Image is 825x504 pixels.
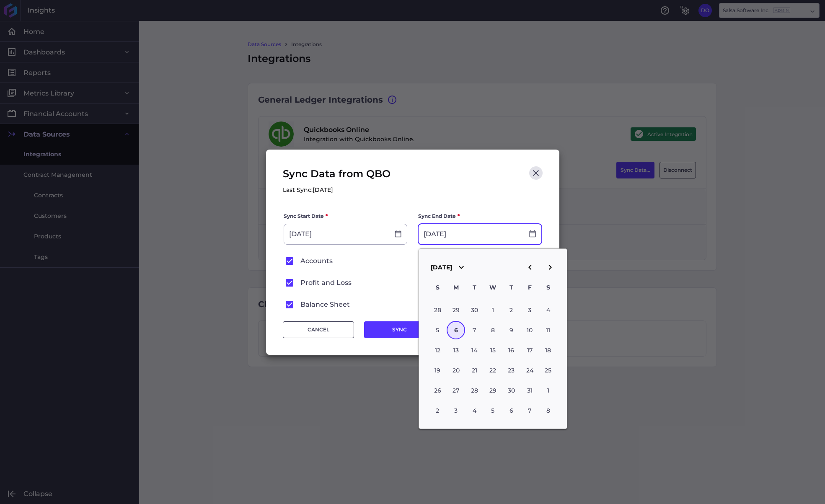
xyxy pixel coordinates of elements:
[447,381,465,400] div: Choose Monday, October 27th, 2025
[447,278,465,297] div: M
[300,278,352,288] span: Profit and Loss
[502,278,520,297] div: T
[447,341,465,359] div: Choose Monday, October 13th, 2025
[300,256,333,266] span: Accounts
[520,321,539,339] div: Choose Friday, October 10th, 2025
[428,321,447,339] div: Choose Sunday, October 5th, 2025
[283,321,354,338] button: CANCEL
[418,212,456,220] span: Sync End Date
[283,166,391,195] div: Sync Data from QBO
[502,341,520,359] div: Choose Thursday, October 16th, 2025
[419,224,524,244] input: Select Date
[465,361,484,380] div: Choose Tuesday, October 21st, 2025
[428,278,447,297] div: S
[465,301,484,319] div: Choose Tuesday, September 30th, 2025
[520,278,539,297] div: F
[529,166,543,180] button: Close
[465,381,484,400] div: Choose Tuesday, October 28th, 2025
[300,300,350,310] span: Balance Sheet
[465,321,484,339] div: Choose Tuesday, October 7th, 2025
[502,401,520,420] div: Choose Thursday, November 6th, 2025
[502,361,520,380] div: Choose Thursday, October 23rd, 2025
[539,301,557,319] div: Choose Saturday, October 4th, 2025
[520,401,539,420] div: Choose Friday, November 7th, 2025
[539,401,557,420] div: Choose Saturday, November 8th, 2025
[502,321,520,339] div: Choose Thursday, October 9th, 2025
[484,341,502,359] div: Choose Wednesday, October 15th, 2025
[426,257,471,277] button: [DATE]
[428,300,557,421] div: month 2025-10
[520,341,539,359] div: Choose Friday, October 17th, 2025
[465,278,484,297] div: T
[539,278,557,297] div: S
[447,401,465,420] div: Choose Monday, November 3rd, 2025
[539,341,557,359] div: Choose Saturday, October 18th, 2025
[520,301,539,319] div: Choose Friday, October 3rd, 2025
[447,321,465,339] div: Choose Monday, October 6th, 2025
[447,301,465,319] div: Choose Monday, September 29th, 2025
[484,278,502,297] div: W
[283,185,391,195] p: Last Sync: [DATE]
[502,301,520,319] div: Choose Thursday, October 2nd, 2025
[431,264,452,271] span: [DATE]
[539,361,557,380] div: Choose Saturday, October 25th, 2025
[520,381,539,400] div: Choose Friday, October 31st, 2025
[484,401,502,420] div: Choose Wednesday, November 5th, 2025
[428,381,447,400] div: Choose Sunday, October 26th, 2025
[502,381,520,400] div: Choose Thursday, October 30th, 2025
[428,341,447,359] div: Choose Sunday, October 12th, 2025
[465,401,484,420] div: Choose Tuesday, November 4th, 2025
[539,381,557,400] div: Choose Saturday, November 1st, 2025
[520,361,539,380] div: Choose Friday, October 24th, 2025
[465,341,484,359] div: Choose Tuesday, October 14th, 2025
[364,321,435,338] button: SYNC
[539,321,557,339] div: Choose Saturday, October 11th, 2025
[428,401,447,420] div: Choose Sunday, November 2nd, 2025
[447,361,465,380] div: Choose Monday, October 20th, 2025
[284,212,324,220] span: Sync Start Date
[484,301,502,319] div: Choose Wednesday, October 1st, 2025
[428,301,447,319] div: Choose Sunday, September 28th, 2025
[284,224,389,244] input: Select Date
[484,321,502,339] div: Choose Wednesday, October 8th, 2025
[428,361,447,380] div: Choose Sunday, October 19th, 2025
[484,361,502,380] div: Choose Wednesday, October 22nd, 2025
[484,381,502,400] div: Choose Wednesday, October 29th, 2025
